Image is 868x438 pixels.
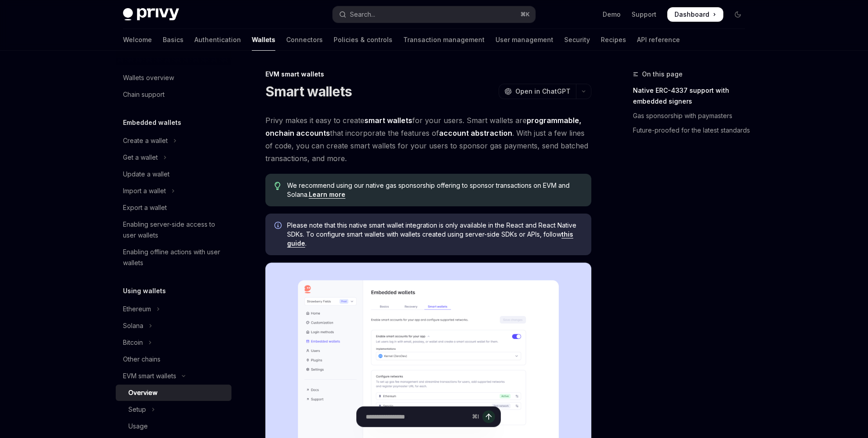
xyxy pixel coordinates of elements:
[274,222,283,231] svg: Info
[123,371,176,381] div: EVM smart wallets
[116,385,231,401] a: Overview
[520,11,530,18] span: ⌘ K
[334,29,392,51] a: Policies & controls
[366,407,468,427] input: Ask a question...
[116,200,231,216] a: Export a wallet
[482,410,495,423] button: Send message
[123,354,160,365] div: Other chains
[116,149,231,166] button: Toggle Get a wallet section
[667,7,723,22] a: Dashboard
[116,183,231,199] button: Toggle Import a wallet section
[116,86,231,103] a: Chain support
[163,29,184,51] a: Basics
[495,29,553,51] a: User management
[265,114,591,165] span: Privy makes it easy to create for your users. Smart wallets are that incorporate the features of ...
[123,202,167,213] div: Export a wallet
[601,29,626,51] a: Recipes
[564,29,590,51] a: Security
[633,109,752,123] a: Gas sponsorship with paymasters
[123,247,226,268] div: Enabling offline actions with user wallets
[116,133,231,149] button: Toggle Create a wallet section
[309,190,345,199] a: Learn more
[633,83,752,109] a: Native ERC-4337 support with embedded signers
[265,83,352,100] h1: Smart wallets
[128,404,146,415] div: Setup
[116,244,231,271] a: Enabling offline actions with user wallets
[274,182,281,190] svg: Tip
[123,117,181,128] h5: Embedded wallets
[116,70,231,86] a: Wallets overview
[128,421,148,432] div: Usage
[642,69,683,80] span: On this page
[287,181,582,199] span: We recommend using our native gas sponsorship offering to sponsor transactions on EVM and Solana.
[116,216,231,243] a: Enabling server-side access to user wallets
[499,84,576,99] button: Open in ChatGPT
[123,29,152,51] a: Welcome
[116,368,231,384] button: Toggle EVM smart wallets section
[603,10,621,19] a: Demo
[128,387,157,398] div: Overview
[286,29,323,51] a: Connectors
[116,334,231,351] button: Toggle Bitcoin section
[116,301,231,317] button: Toggle Ethereum section
[123,337,143,348] div: Bitcoin
[116,401,231,418] button: Toggle Setup section
[194,29,241,51] a: Authentication
[123,186,166,196] div: Import a wallet
[350,9,375,20] div: Search...
[439,129,512,138] a: account abstraction
[116,318,231,334] button: Toggle Solana section
[287,221,582,248] span: Please note that this native smart wallet integration is only available in the React and React Na...
[632,10,656,19] a: Support
[515,87,571,96] span: Open in ChatGPT
[123,89,165,100] div: Chain support
[116,351,231,367] a: Other chains
[123,169,170,180] div: Update a wallet
[123,304,151,314] div: Ethereum
[123,8,179,21] img: dark logo
[116,418,231,434] a: Usage
[123,152,158,163] div: Get a wallet
[123,135,168,146] div: Create a wallet
[116,166,231,182] a: Update a wallet
[123,72,174,83] div: Wallets overview
[731,7,745,22] button: Toggle dark mode
[123,219,226,241] div: Enabling server-side access to user wallets
[637,29,680,51] a: API reference
[364,116,412,125] strong: smart wallets
[252,29,275,51] a: Wallets
[123,320,143,331] div: Solana
[675,10,709,19] span: Dashboard
[633,123,752,138] a: Future-proofed for the latest standards
[265,70,591,79] div: EVM smart wallets
[333,6,535,23] button: Open search
[403,29,485,51] a: Transaction management
[123,286,166,296] h5: Using wallets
